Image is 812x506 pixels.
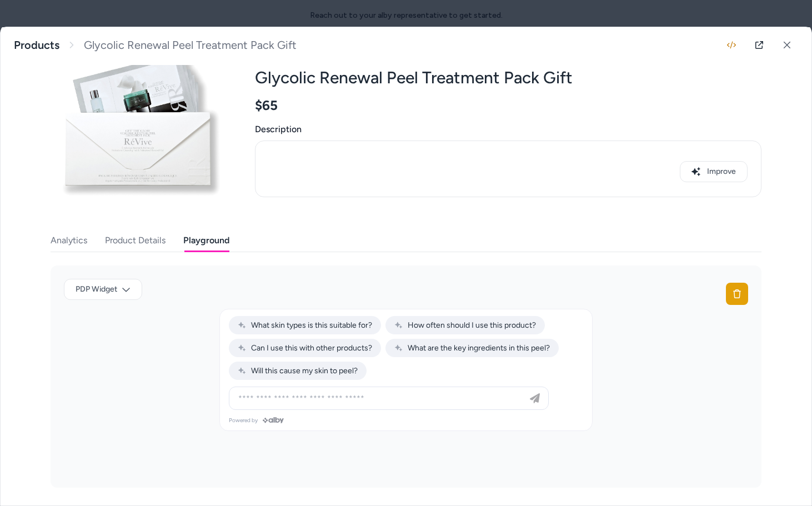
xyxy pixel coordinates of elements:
[105,229,166,252] button: Product Details
[183,229,229,252] button: Playground
[680,161,748,182] button: Improve
[14,38,59,52] a: Products
[255,123,761,136] span: Description
[76,284,117,295] span: PDP Widget
[64,279,142,300] button: PDP Widget
[14,38,297,52] nav: breadcrumb
[255,97,278,114] span: $65
[51,38,228,216] img: glycolic_pack_df20ccb3-8f75-494c-90aa-e268cf3c0434.jpg
[84,38,297,52] span: Glycolic Renewal Peel Treatment Pack Gift
[255,67,761,88] h2: Glycolic Renewal Peel Treatment Pack Gift
[51,229,87,252] button: Analytics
